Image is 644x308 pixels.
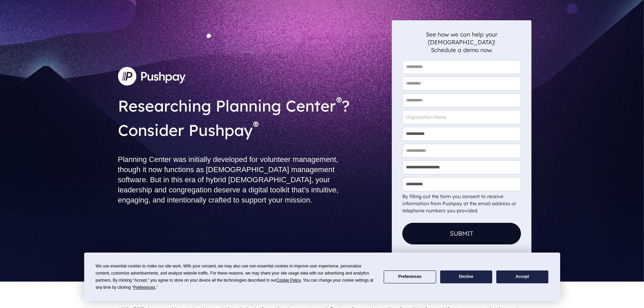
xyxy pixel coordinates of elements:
input: Organization Name [402,110,521,124]
span: Preferences [133,285,155,290]
p: See how we can help your [DEMOGRAPHIC_DATA]! Schedule a demo now. [402,30,521,54]
div: By filling out the form you consent to receive information from Pushpay at the email address or t... [402,193,521,214]
button: Decline [440,270,492,284]
button: Preferences [384,270,436,284]
button: Submit [402,223,521,244]
h2: Planning Center was initially developed for volunteer management, though it now functions as [DEM... [118,149,387,211]
div: Cookie Consent Prompt [84,253,560,301]
div: We use essential cookies to make our site work. With your consent, we may also use non-essential ... [96,263,376,291]
h1: Researching Planning Center ? Consider Pushpay [118,88,387,144]
sup: ® [336,94,342,109]
sup: ® [253,118,259,133]
span: Cookie Policy [277,278,301,283]
button: Accept [496,270,548,284]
